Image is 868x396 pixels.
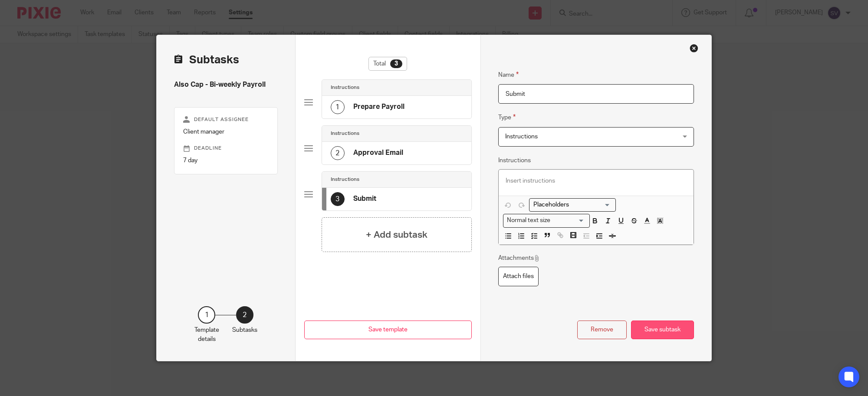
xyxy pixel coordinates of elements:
h4: Instructions [331,130,359,137]
span: Normal text size [505,216,552,225]
h4: Submit [353,194,376,203]
input: Search for option [553,216,584,225]
label: Name [498,70,519,80]
div: 3 [390,59,402,68]
div: Text styles [503,214,590,227]
div: 2 [331,146,345,160]
span: Instructions [505,134,538,140]
button: Remove [577,321,627,339]
p: Template details [194,326,219,344]
div: Search for option [529,198,616,212]
div: 1 [198,306,215,324]
div: Total [368,57,407,71]
h4: Instructions [331,84,359,91]
button: Save subtask [631,321,694,339]
p: 7 day [183,156,269,165]
div: 2 [236,306,253,324]
div: Search for option [503,214,590,227]
h4: + Add subtask [366,228,427,242]
h4: Prepare Payroll [353,102,404,111]
p: Attachments [498,254,540,262]
label: Attach files [498,267,539,286]
input: Search for option [530,200,611,209]
p: Deadline [183,145,269,152]
label: Type [498,112,516,122]
h4: Approval Email [353,148,403,157]
p: Default assignee [183,116,269,123]
h4: Instructions [331,176,359,183]
h2: Subtasks [174,52,239,67]
p: Subtasks [232,326,257,334]
div: 3 [331,192,345,206]
div: Placeholders [529,198,616,212]
button: Save template [304,321,472,339]
p: Client manager [183,128,269,136]
h4: Also Cap - Bi-weekly Payroll [174,80,278,89]
div: Close this dialog window [690,44,698,52]
div: 1 [331,100,345,114]
label: Instructions [498,156,531,165]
